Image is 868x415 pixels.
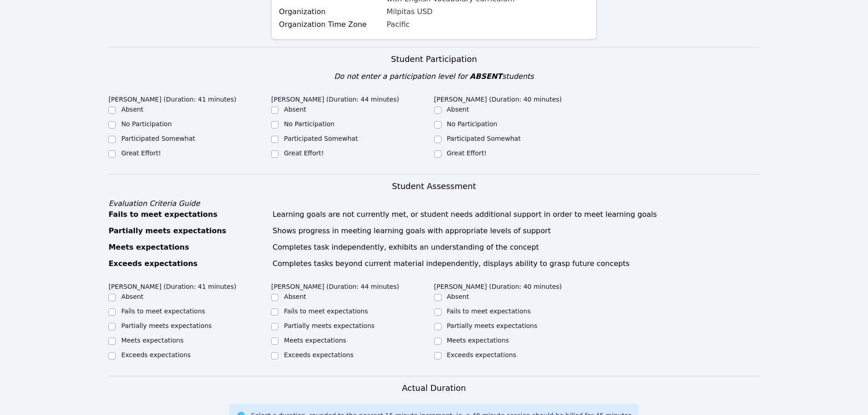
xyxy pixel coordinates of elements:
label: Absent [121,106,144,113]
div: Completes tasks beyond current material independently, displays ability to grasp future concepts [272,258,760,269]
label: No Participation [447,120,498,128]
label: Partially meets expectations [284,322,375,329]
label: Exceeds expectations [447,351,516,359]
label: Participated Somewhat [447,135,521,142]
span: ABSENT [470,72,502,81]
label: Great Effort! [447,149,487,157]
label: Partially meets expectations [447,322,538,329]
div: Exceeds expectations [108,258,267,269]
label: Fails to meet expectations [121,307,205,315]
h3: Student Assessment [108,180,760,193]
h3: Actual Duration [402,382,466,395]
label: Partially meets expectations [121,322,212,329]
div: Learning goals are not currently met, or student needs additional support in order to meet learni... [272,209,760,220]
label: Great Effort! [121,149,161,157]
label: Absent [447,106,469,113]
div: Pacific [386,19,589,30]
label: Participated Somewhat [284,135,358,142]
label: Absent [284,293,306,300]
label: No Participation [284,120,334,128]
label: Meets expectations [284,337,346,344]
div: Partially meets expectations [108,225,267,236]
label: Exceeds expectations [121,351,190,359]
div: Do not enter a participation level for students [108,71,760,82]
label: Organization Time Zone [279,19,381,30]
h3: Student Participation [108,53,760,66]
div: Completes task independently, exhibits an understanding of the concept [272,242,760,253]
label: Great Effort! [284,149,324,157]
div: Milpitas USD [386,6,589,17]
label: Absent [121,293,144,300]
legend: [PERSON_NAME] (Duration: 41 minutes) [108,278,236,292]
label: Fails to meet expectations [447,307,531,315]
legend: [PERSON_NAME] (Duration: 41 minutes) [108,91,236,105]
legend: [PERSON_NAME] (Duration: 40 minutes) [434,91,562,105]
label: Exceeds expectations [284,351,353,359]
div: Meets expectations [108,242,267,253]
label: Participated Somewhat [121,135,195,142]
label: Meets expectations [121,337,184,344]
div: Fails to meet expectations [108,209,267,220]
div: Evaluation Criteria Guide [108,198,760,209]
div: Shows progress in meeting learning goals with appropriate levels of support [272,225,760,236]
label: Organization [279,6,381,17]
label: Absent [447,293,469,300]
label: Fails to meet expectations [284,307,368,315]
legend: [PERSON_NAME] (Duration: 44 minutes) [271,91,399,105]
label: No Participation [121,120,172,128]
legend: [PERSON_NAME] (Duration: 44 minutes) [271,278,399,292]
label: Meets expectations [447,337,509,344]
label: Absent [284,106,306,113]
legend: [PERSON_NAME] (Duration: 40 minutes) [434,278,562,292]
